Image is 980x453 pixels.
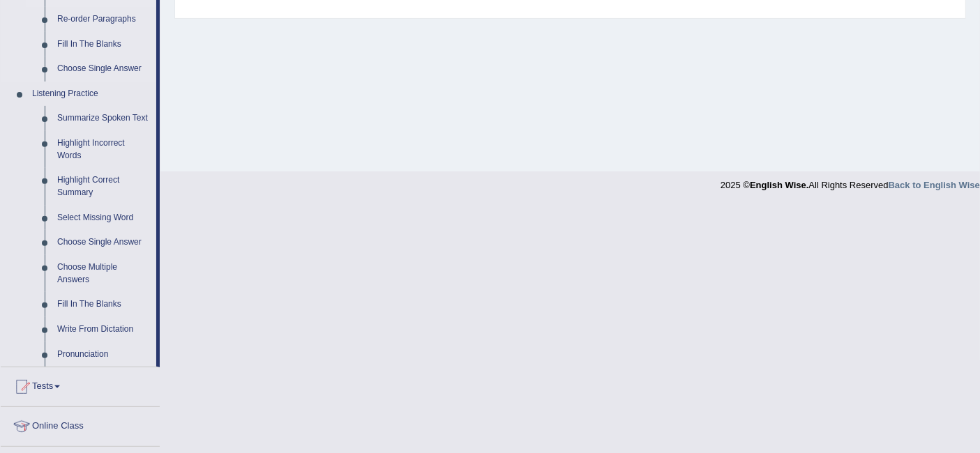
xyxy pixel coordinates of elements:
[721,171,980,192] div: 2025 © All Rights Reserved
[51,255,156,292] a: Choose Multiple Answers
[51,292,156,317] a: Fill In The Blanks
[51,317,156,342] a: Write From Dictation
[51,56,156,82] a: Choose Single Answer
[51,32,156,57] a: Fill In The Blanks
[26,82,156,107] a: Listening Practice
[51,131,156,168] a: Highlight Incorrect Words
[51,342,156,367] a: Pronunciation
[750,180,808,190] strong: English Wise.
[889,180,980,190] a: Back to English Wise
[51,7,156,32] a: Re-order Paragraphs
[51,230,156,255] a: Choose Single Answer
[1,367,160,402] a: Tests
[51,168,156,205] a: Highlight Correct Summary
[1,407,160,442] a: Online Class
[51,206,156,231] a: Select Missing Word
[51,106,156,131] a: Summarize Spoken Text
